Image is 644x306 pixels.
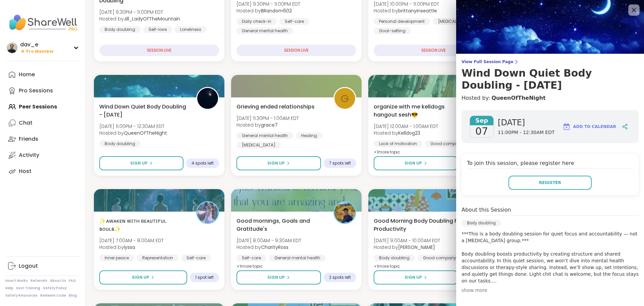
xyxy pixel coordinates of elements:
[261,7,292,14] b: BRandom502
[329,161,351,166] span: 7 spots left
[374,156,458,170] button: Sign Up
[236,132,293,139] div: General mental health
[236,142,281,148] div: [MEDICAL_DATA]
[43,286,67,291] a: Safety Policy
[475,125,488,137] span: 07
[124,15,180,22] b: Jill_LadyOfTheMountain
[5,115,80,131] a: Chat
[329,275,351,280] span: 2 spots left
[69,293,77,298] a: Blog
[99,26,141,33] div: Body doubling
[236,156,321,170] button: Sign Up
[99,103,189,119] span: Wind Down Quiet Body Doubling - [DATE]
[374,255,415,261] div: Body doubling
[296,132,322,139] div: Healing
[99,244,164,251] span: Hosted by
[425,140,469,147] div: Good company
[99,45,219,56] div: SESSION LIVE
[405,160,422,166] span: Sign Up
[539,180,561,186] span: Register
[99,156,183,170] button: Sign Up
[19,151,39,159] div: Activity
[462,287,639,294] div: show more
[236,28,293,34] div: General mental health
[267,160,285,166] span: Sign Up
[5,131,80,147] a: Friends
[132,274,149,280] span: Sign Up
[19,135,38,143] div: Friends
[374,217,463,233] span: Good Morning Body Doubling For Productivity
[236,103,315,111] span: Grieving ended relationships
[99,270,187,285] button: Sign Up
[269,255,326,261] div: General mental health
[374,270,458,285] button: Sign Up
[99,217,189,233] span: ✨ᴀᴡᴀᴋᴇɴ ᴡɪᴛʜ ʙᴇᴀᴜᴛɪғᴜʟ sᴏᴜʟs✨
[341,91,349,106] span: g
[462,94,639,102] h4: Hosted by:
[99,237,164,244] span: [DATE] 7:00AM - 8:00AM EDT
[99,15,180,22] span: Hosted by
[31,278,47,283] a: Referrals
[69,278,76,283] a: FAQ
[40,293,66,298] a: Redeem Code
[175,26,207,33] div: Loneliness
[236,1,300,7] span: [DATE] 9:30PM - 11:00PM EDT
[16,286,40,291] a: Host Training
[418,255,462,261] div: Good company
[491,94,545,102] a: QueenOfTheNight
[195,275,214,280] span: 1 spot left
[398,130,420,136] b: Kelldog23
[374,123,438,130] span: [DATE] 12:00AM - 1:00AM EDT
[462,220,501,226] div: Body doubling
[236,255,266,261] div: Self-care
[26,49,54,54] span: Pro Member
[467,159,633,169] h4: To join this session, please register here
[562,123,571,131] img: ShareWell Logomark
[19,87,53,94] div: Pro Sessions
[267,274,285,280] span: Sign Up
[279,18,309,25] div: Self-care
[236,115,299,122] span: [DATE] 11:30PM - 1:00AM EDT
[374,1,439,7] span: [DATE] 10:00PM - 11:00PM EDT
[573,124,616,130] span: Add to Calendar
[374,18,430,25] div: Personal development
[261,122,278,128] b: grace7
[236,18,277,25] div: Daily check-in
[374,28,411,34] div: Goal-setting
[374,237,440,244] span: [DATE] 9:00AM - 10:00AM EDT
[99,255,134,261] div: Inner peace
[433,18,477,25] div: [MEDICAL_DATA]
[5,147,80,163] a: Activity
[197,88,218,109] img: QueenOfTheNight
[374,7,439,14] span: Hosted by
[334,202,355,223] img: CharityRoss
[559,119,619,135] button: Add to Calendar
[99,123,167,130] span: [DATE] 11:00PM - 12:30AM EDT
[374,103,463,119] span: organize with me kelldogs hangout sesh😎
[5,278,28,283] a: How It Works
[398,7,437,14] b: brittanyinseattle
[124,244,135,251] b: lyssa
[137,255,178,261] div: Representation
[19,262,38,270] div: Logout
[374,140,422,147] div: Lack of motivation
[192,161,214,166] span: 4 spots left
[374,45,493,56] div: SESSION LIVE
[374,244,440,251] span: Hosted by
[5,11,80,34] img: ShareWell Nav Logo
[5,67,80,83] a: Home
[99,130,167,136] span: Hosted by
[50,278,66,283] a: About Us
[462,59,639,64] span: View Full Session Page
[181,255,211,261] div: Self-care
[261,244,288,251] b: CharityRoss
[498,129,554,136] span: 11:00PM - 12:30AM EDT
[5,83,80,99] a: Pro Sessions
[236,244,301,251] span: Hosted by
[398,244,435,251] b: [PERSON_NAME]
[462,230,639,284] p: ***This is a body doubling session for quiet focus and accountability — not a [MEDICAL_DATA] grou...
[462,59,639,91] a: View Full Session PageWind Down Quiet Body Doubling - [DATE]
[236,217,326,233] span: Good mornings, Goals and Gratitude's
[130,160,148,166] span: Sign Up
[462,206,511,214] h4: About this Session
